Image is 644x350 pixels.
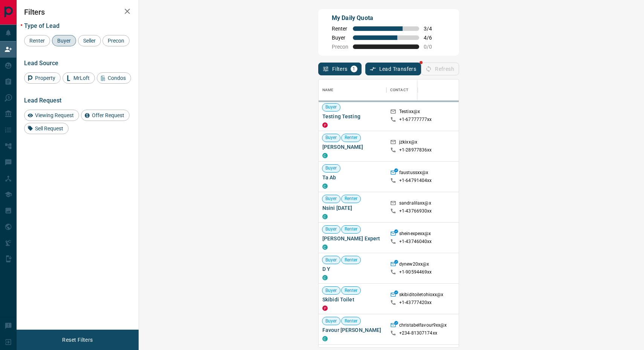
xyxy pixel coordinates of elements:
span: Renter [342,226,361,232]
button: Reset Filters [57,333,98,346]
span: [PERSON_NAME] [322,143,383,151]
span: Buyer [322,134,340,141]
span: Renter [27,38,47,44]
span: Favour [PERSON_NAME] [322,326,383,334]
div: Buyer [52,35,76,46]
p: +1- 28977836xx [399,147,432,153]
p: skibiditoiletohioxx@x [399,292,444,300]
span: Property [32,75,58,81]
p: dynew20xx@x [399,261,429,269]
div: Seller [78,35,101,46]
p: jzkixx@x [399,139,417,147]
span: Lead Source [24,60,58,67]
div: Name [322,79,334,101]
button: Lead Transfers [365,63,421,75]
span: Renter [332,26,348,32]
span: 0 / 0 [424,44,440,50]
span: Buyer [322,318,340,324]
span: Buyer [322,104,340,110]
p: +1- 67777777xx [399,116,432,123]
span: 3 / 4 [424,26,440,32]
span: Precon [332,44,348,50]
div: condos.ca [322,336,328,341]
span: Sell Request [32,125,66,131]
span: Renter [342,257,361,263]
div: property.ca [322,122,328,128]
p: +1- 43766930xx [399,208,432,214]
span: Buyer [55,38,73,44]
p: +1- 43777420xx [399,300,432,306]
span: Viewing Request [32,112,76,118]
span: Renter [342,318,361,324]
button: Filters1 [318,63,362,75]
span: MrLoft [71,75,92,81]
span: Renter [342,287,361,294]
span: Buyer [322,226,340,232]
span: 4 / 6 [424,35,440,41]
div: condos.ca [322,153,328,158]
span: Buyer [332,35,348,41]
span: Renter [342,134,361,141]
div: Condos [97,72,131,84]
p: faustussxx@x [399,170,429,177]
p: sandralilaxx@x [399,200,431,208]
span: Buyer [322,287,340,294]
div: Viewing Request [24,110,79,121]
div: Sell Request [24,123,69,134]
h2: Filters [24,8,131,17]
p: sheinexpexx@x [399,231,431,238]
div: Offer Request [81,110,130,121]
span: Precon [105,38,127,44]
span: Skibidi Toilet [322,296,383,303]
div: Name [319,79,386,101]
div: MrLoft [63,72,95,84]
div: Renter [24,35,50,46]
span: [PERSON_NAME] Expert [322,235,383,242]
div: Precon [102,35,130,46]
div: condos.ca [322,275,328,280]
span: Renter [342,196,361,202]
span: Type of Lead [24,22,60,29]
span: Condos [105,75,128,81]
p: My Daily Quota [332,14,440,23]
span: Lead Request [24,97,61,104]
span: Buyer [322,196,340,202]
span: Buyer [322,257,340,263]
p: +1- 90594469xx [399,269,432,275]
div: property.ca [322,306,328,311]
div: condos.ca [322,183,328,189]
div: Property [24,72,61,84]
div: condos.ca [322,245,328,250]
p: Testixx@x [399,109,420,116]
span: Seller [81,38,98,44]
div: Contact [386,79,447,101]
p: +1- 43746040xx [399,238,432,245]
span: Buyer [322,165,340,171]
span: 1 [351,66,357,72]
p: christabelfavour9xx@x [399,322,447,330]
div: Contact [390,79,408,101]
span: D Y [322,265,383,273]
p: +1- 64791404xx [399,177,432,184]
span: Ta Ab [322,174,383,181]
span: Offer Request [89,112,127,118]
p: +234- 81307174xx [399,330,437,336]
span: Testing Testing [322,113,383,120]
span: Nsini [DATE] [322,204,383,212]
div: condos.ca [322,214,328,219]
